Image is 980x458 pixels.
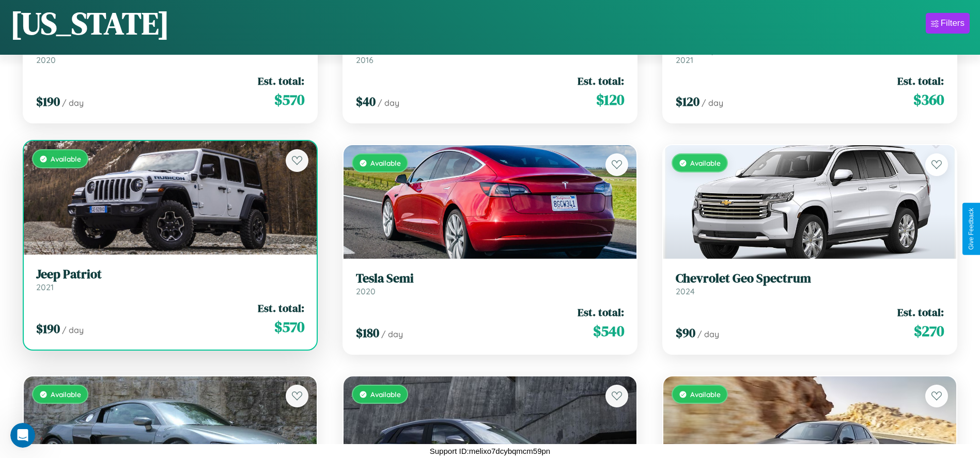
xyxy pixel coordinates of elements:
[51,390,81,399] span: Available
[62,98,84,108] span: / day
[676,93,699,110] span: $ 120
[356,55,374,65] span: 2016
[941,18,965,28] div: Filters
[36,282,54,292] span: 2021
[356,93,376,110] span: $ 40
[356,271,624,286] h3: Tesla Semi
[381,329,403,339] span: / day
[356,324,379,341] span: $ 180
[36,93,60,110] span: $ 190
[36,267,304,292] a: Jeep Patriot2021
[676,324,695,341] span: $ 90
[593,321,624,341] span: $ 540
[926,13,970,34] button: Filters
[968,208,975,250] div: Give Feedback
[378,98,399,108] span: / day
[370,159,401,167] span: Available
[51,154,81,163] span: Available
[913,89,944,110] span: $ 360
[62,325,84,335] span: / day
[676,271,944,286] h3: Chevrolet Geo Spectrum
[36,267,304,282] h3: Jeep Patriot
[578,305,624,320] span: Est. total:
[702,98,723,108] span: / day
[676,286,695,296] span: 2024
[430,444,550,458] p: Support ID: melixo7dcybqmcm59pn
[10,2,169,44] h1: [US_STATE]
[676,55,693,65] span: 2021
[274,89,304,110] span: $ 570
[258,301,304,315] span: Est. total:
[596,89,624,110] span: $ 120
[897,305,944,320] span: Est. total:
[10,423,35,448] iframe: Intercom live chat
[690,390,721,399] span: Available
[697,329,719,339] span: / day
[274,317,304,337] span: $ 570
[258,73,304,88] span: Est. total:
[36,55,56,65] span: 2020
[356,271,624,296] a: Tesla Semi2020
[914,321,944,341] span: $ 270
[676,271,944,296] a: Chevrolet Geo Spectrum2024
[356,286,376,296] span: 2020
[897,73,944,88] span: Est. total:
[370,390,401,399] span: Available
[578,73,624,88] span: Est. total:
[690,159,721,167] span: Available
[36,320,60,337] span: $ 190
